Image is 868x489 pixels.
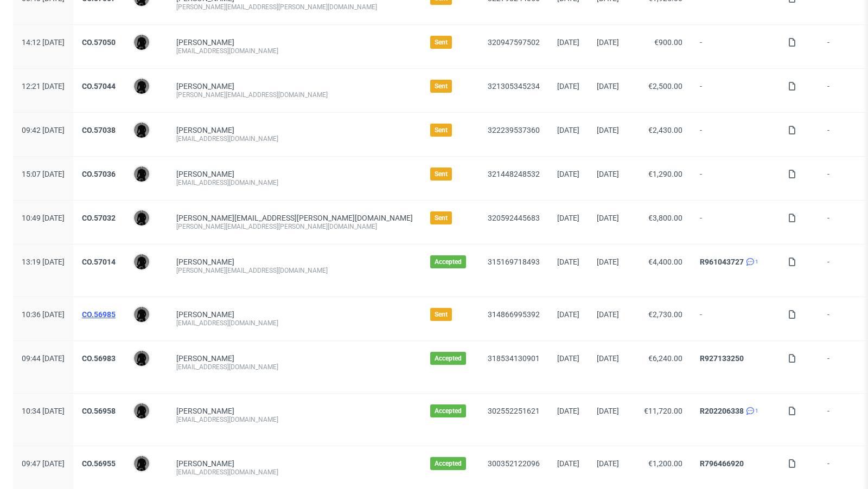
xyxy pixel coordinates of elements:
img: Dawid Urbanowicz [134,351,149,366]
div: [EMAIL_ADDRESS][DOMAIN_NAME] [176,468,413,477]
a: 320592445683 [488,214,540,222]
a: R796466920 [700,459,744,468]
div: [EMAIL_ADDRESS][DOMAIN_NAME] [176,319,413,327]
span: - [827,38,868,55]
span: - [700,310,770,327]
img: Dawid Urbanowicz [134,403,149,419]
span: €2,500.00 [648,82,682,91]
a: R961043727 [700,258,744,266]
span: 09:42 [DATE] [22,126,65,134]
span: - [827,214,868,231]
a: [PERSON_NAME] [176,258,234,266]
span: [DATE] [597,310,619,319]
span: Sent [435,82,448,91]
span: Sent [435,38,448,47]
span: [DATE] [557,214,579,222]
div: [EMAIL_ADDRESS][DOMAIN_NAME] [176,134,413,143]
span: €6,240.00 [648,354,682,363]
img: Dawid Urbanowicz [134,166,149,182]
div: [PERSON_NAME][EMAIL_ADDRESS][PERSON_NAME][DOMAIN_NAME] [176,3,413,11]
span: - [827,82,868,99]
img: Dawid Urbanowicz [134,210,149,226]
span: [DATE] [557,310,579,319]
img: Dawid Urbanowicz [134,307,149,322]
span: 12:21 [DATE] [22,82,65,91]
a: CO.56985 [82,310,116,319]
a: [PERSON_NAME] [176,38,234,47]
span: 1 [755,407,758,415]
a: CO.56955 [82,459,116,468]
span: - [827,310,868,327]
span: - [700,214,770,231]
span: 15:07 [DATE] [22,170,65,178]
span: 1 [755,258,758,266]
span: - [700,82,770,99]
span: 13:19 [DATE] [22,258,65,266]
span: Sent [435,126,448,134]
a: [PERSON_NAME] [176,354,234,363]
span: - [827,258,868,284]
span: €900.00 [654,38,682,47]
span: Accepted [435,459,462,468]
span: [DATE] [597,258,619,266]
a: 321448248532 [488,170,540,178]
span: [DATE] [597,459,619,468]
span: [DATE] [597,126,619,134]
div: [EMAIL_ADDRESS][DOMAIN_NAME] [176,178,413,187]
span: - [827,407,868,433]
a: 302552251621 [488,407,540,415]
span: €2,730.00 [648,310,682,319]
span: [DATE] [557,38,579,47]
span: [DATE] [597,214,619,222]
span: - [827,170,868,187]
div: [EMAIL_ADDRESS][DOMAIN_NAME] [176,415,413,424]
a: [PERSON_NAME] [176,126,234,134]
div: [PERSON_NAME][EMAIL_ADDRESS][DOMAIN_NAME] [176,91,413,99]
div: [EMAIL_ADDRESS][DOMAIN_NAME] [176,363,413,371]
a: CO.57038 [82,126,116,134]
a: [PERSON_NAME] [176,459,234,468]
span: [DATE] [557,170,579,178]
img: Dawid Urbanowicz [134,254,149,269]
span: [DATE] [557,459,579,468]
img: Dawid Urbanowicz [134,79,149,94]
a: 314866995392 [488,310,540,319]
span: - [827,126,868,143]
a: CO.56958 [82,407,116,415]
a: [PERSON_NAME] [176,82,234,91]
span: [DATE] [557,354,579,363]
a: 315169718493 [488,258,540,266]
span: 10:34 [DATE] [22,407,65,415]
span: [DATE] [597,170,619,178]
span: Sent [435,170,448,178]
img: Dawid Urbanowicz [134,456,149,471]
a: CO.56983 [82,354,116,363]
span: 09:44 [DATE] [22,354,65,363]
span: - [700,38,770,55]
span: - [827,354,868,380]
a: CO.57036 [82,170,116,178]
span: [DATE] [557,258,579,266]
a: 1 [744,407,758,415]
span: Accepted [435,258,462,266]
span: €3,800.00 [648,214,682,222]
span: €11,720.00 [644,407,682,415]
span: Sent [435,310,448,319]
a: [PERSON_NAME] [176,170,234,178]
span: €1,290.00 [648,170,682,178]
a: 322239537360 [488,126,540,134]
img: Dawid Urbanowicz [134,35,149,50]
span: 10:36 [DATE] [22,310,65,319]
span: €1,200.00 [648,459,682,468]
a: CO.57050 [82,38,116,47]
span: [DATE] [557,126,579,134]
span: €4,400.00 [648,258,682,266]
a: CO.57014 [82,258,116,266]
a: R202206338 [700,407,744,415]
a: CO.57032 [82,214,116,222]
span: - [700,126,770,143]
a: R927133250 [700,354,744,363]
span: [DATE] [597,82,619,91]
span: [DATE] [557,82,579,91]
div: [EMAIL_ADDRESS][DOMAIN_NAME] [176,47,413,55]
